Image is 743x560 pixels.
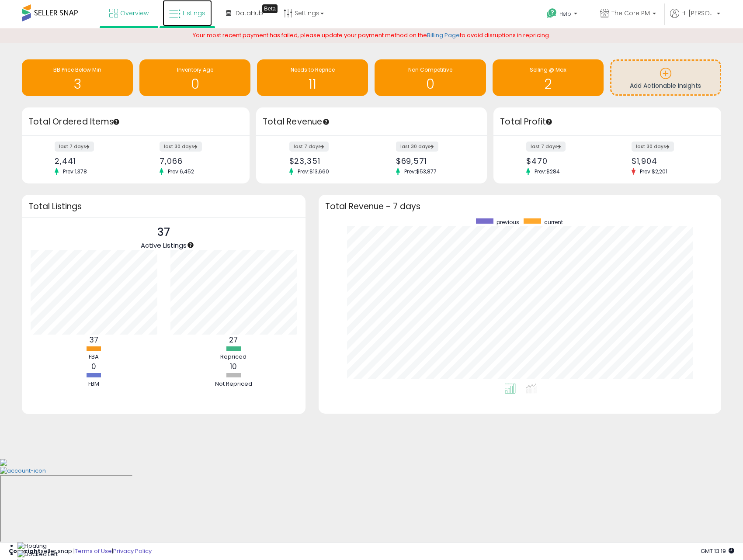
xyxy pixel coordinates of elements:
[28,116,243,128] h3: Total Ordered Items
[611,61,720,94] a: Add Actionable Insights
[261,77,364,91] h1: 11
[540,1,586,28] a: Help
[53,66,101,73] span: BB Price Below Min
[530,168,564,175] span: Prev: $284
[408,66,452,73] span: Non Competitive
[681,9,714,17] span: Hi [PERSON_NAME]
[120,9,149,17] span: Overview
[293,168,333,175] span: Prev: $13,660
[91,361,96,372] b: 0
[177,66,213,73] span: Inventory Age
[632,156,706,166] div: $1,904
[229,335,238,345] b: 27
[427,31,460,39] a: Billing Page
[183,9,205,17] span: Listings
[632,142,674,152] label: last 30 days
[55,156,129,166] div: 2,441
[322,118,330,126] div: Tooltip anchor
[230,361,237,372] b: 10
[160,142,202,152] label: last 30 days
[193,31,550,39] span: Your most recent payment has failed, please update your payment method on the to avoid disruption...
[28,203,299,210] h3: Total Listings
[526,142,566,152] label: last 7 days
[379,77,481,91] h1: 0
[289,142,329,152] label: last 7 days
[396,156,472,166] div: $69,571
[17,550,58,559] img: Docked Left
[207,353,260,361] div: Repriced
[291,66,335,73] span: Needs to Reprice
[68,353,120,361] div: FBA
[497,77,599,91] h1: 2
[263,116,480,128] h3: Total Revenue
[325,203,715,210] h3: Total Revenue - 7 days
[559,10,571,17] span: Help
[17,542,47,550] img: Floating
[141,241,187,250] span: Active Listings
[141,224,187,241] p: 37
[635,168,672,175] span: Prev: $2,201
[144,77,246,91] h1: 0
[630,81,701,90] span: Add Actionable Insights
[257,59,368,96] a: Needs to Reprice 11
[163,168,198,175] span: Prev: 6,452
[68,380,120,388] div: FBM
[396,142,438,152] label: last 30 days
[530,66,566,73] span: Selling @ Max
[207,380,260,388] div: Not Repriced
[187,241,194,249] div: Tooltip anchor
[139,59,250,96] a: Inventory Age 0
[59,168,91,175] span: Prev: 1,378
[112,118,120,126] div: Tooltip anchor
[545,118,553,126] div: Tooltip anchor
[611,9,650,17] span: The Core PM
[26,77,128,91] h1: 3
[670,9,720,28] a: Hi [PERSON_NAME]
[400,168,441,175] span: Prev: $53,877
[546,8,557,19] i: Get Help
[544,218,563,226] span: current
[160,156,234,166] div: 7,066
[526,156,601,166] div: $470
[289,156,365,166] div: $23,351
[22,59,133,96] a: BB Price Below Min 3
[236,9,263,17] span: DataHub
[500,116,715,128] h3: Total Profit
[262,4,278,13] div: Tooltip anchor
[89,335,98,345] b: 37
[375,59,486,96] a: Non Competitive 0
[55,142,94,152] label: last 7 days
[493,59,604,96] a: Selling @ Max 2
[496,218,519,226] span: previous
